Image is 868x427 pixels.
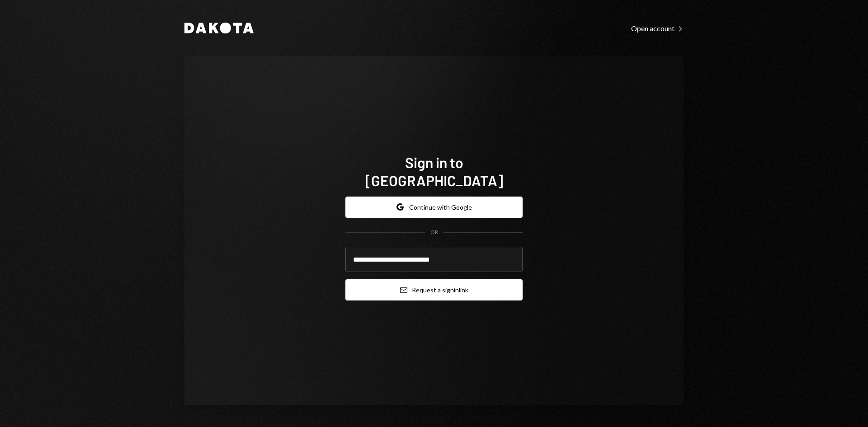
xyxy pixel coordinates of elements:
[631,24,684,33] div: Open account
[345,153,523,189] h1: Sign in to [GEOGRAPHIC_DATA]
[345,197,523,218] button: Continue with Google
[345,279,523,300] button: Request a signinlink
[430,229,438,236] div: OR
[631,23,684,33] a: Open account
